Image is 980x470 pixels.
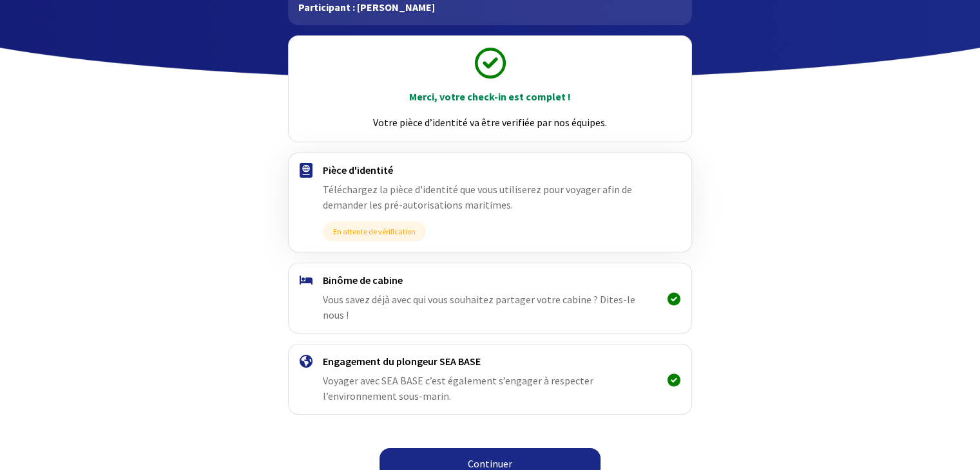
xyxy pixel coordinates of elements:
[323,274,657,287] h4: Binôme de cabine
[323,183,632,211] span: Téléchargez la pièce d'identité que vous utiliserez pour voyager afin de demander les pré-autoris...
[300,89,680,104] p: Merci, votre check-in est complet !
[300,276,312,285] img: binome.svg
[323,164,657,176] h4: Pièce d'identité
[323,355,657,368] h4: Engagement du plongeur SEA BASE
[323,374,593,402] span: Voyager avec SEA BASE c’est également s’engager à respecter l’environnement sous-marin.
[300,163,312,178] img: passport.svg
[300,115,680,130] p: Votre pièce d’identité va être verifiée par nos équipes.
[300,355,312,368] img: engagement.svg
[323,221,426,241] span: En attente de vérification
[323,293,635,321] span: Vous savez déjà avec qui vous souhaitez partager votre cabine ? Dites-le nous !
